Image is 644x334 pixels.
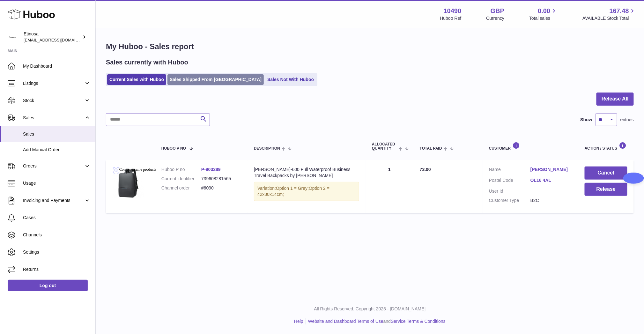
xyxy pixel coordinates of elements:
a: Sales Not With Huboo [265,74,316,85]
strong: GBP [491,7,504,15]
div: Currency [486,15,505,21]
dt: Channel order [161,185,201,191]
span: entries [620,117,634,123]
td: 1 [366,160,413,213]
dt: Current identifier [161,176,201,182]
h2: Sales currently with Huboo [106,58,188,67]
a: 0.00 Total sales [529,7,558,21]
img: Sc04c7ecdac3c49e6a1b19c987a4e3931O.png [156,167,158,170]
dt: Name [489,167,530,174]
span: 0.00 [538,7,551,15]
span: Sales [23,115,84,121]
a: 167.48 AVAILABLE Stock Total [582,7,636,21]
div: Variation: [254,182,359,201]
span: Total sales [529,15,558,21]
a: OL16 4AL [530,177,572,183]
button: Release All [596,93,634,106]
a: Log out [8,280,88,291]
span: Option 1 = Grey; [276,186,309,191]
button: Cancel [585,167,627,180]
a: P-903289 [201,167,221,172]
dt: Customer Type [489,197,530,204]
span: [EMAIL_ADDRESS][DOMAIN_NAME] [24,37,94,42]
span: 73.00 [420,167,431,172]
span: Total paid [420,146,442,151]
span: Channels [23,232,91,238]
label: Show [581,117,592,123]
span: Returns [23,266,91,272]
span: Compare same products [119,167,156,174]
span: Sales [23,131,91,137]
span: Huboo P no [161,146,186,151]
span: ALLOCATED Quantity [372,142,397,151]
dt: User Id [489,188,530,194]
strong: 10490 [444,7,462,15]
div: Etinosa [24,31,81,43]
span: Stock [23,98,84,104]
a: Service Terms & Conditions [391,319,446,324]
dt: Huboo P no [161,167,201,173]
div: Huboo Ref [440,15,462,21]
a: Current Sales with Huboo [107,74,166,85]
span: Orders [23,163,84,169]
a: Website and Dashboard Terms of Use [308,319,383,324]
p: All Rights Reserved. Copyright 2025 - [DOMAIN_NAME] [101,306,639,312]
div: Customer [489,142,572,151]
dt: Postal Code [489,177,530,185]
span: 167.48 [610,7,629,15]
a: Help [294,319,303,324]
dd: 739608281565 [201,176,241,182]
span: Settings [23,249,91,255]
span: Invoicing and Payments [23,197,84,204]
span: My Dashboard [23,63,91,69]
dd: #6090 [201,185,241,191]
span: AVAILABLE Stock Total [582,15,636,21]
span: Usage [23,180,91,186]
img: Wolphuk@gmail.com [8,32,17,42]
button: Release [585,183,627,196]
span: Listings [23,80,84,86]
span: Cases [23,215,91,221]
div: Action / Status [585,142,627,151]
span: Description [254,146,280,151]
a: Sales Shipped From [GEOGRAPHIC_DATA] [167,74,264,85]
dd: B2C [530,197,572,204]
li: and [306,318,446,324]
h1: My Huboo - Sales report [106,41,634,52]
div: [PERSON_NAME]-600 Full Waterproof Business Travel Backpacks by [PERSON_NAME] [254,167,359,179]
a: [PERSON_NAME] [530,167,572,173]
span: Add Manual Order [23,147,91,153]
img: 0db3ae8f73593ce62333456a8381cfc4.png [112,167,144,198]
